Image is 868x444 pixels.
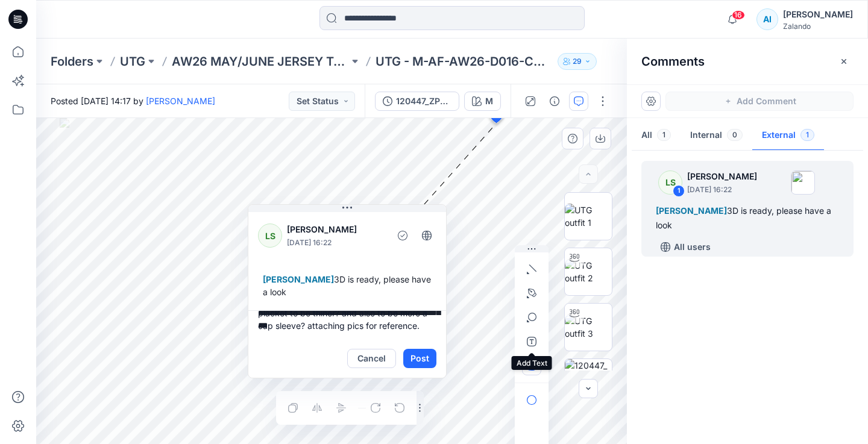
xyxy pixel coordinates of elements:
[783,7,853,22] div: [PERSON_NAME]
[258,268,436,303] div: 3D is ready, please have a look
[732,10,745,20] span: 16
[800,129,814,141] span: 1
[632,120,681,151] button: All
[287,237,385,249] p: [DATE] 16:22
[752,120,824,151] button: External
[258,224,282,248] div: LS
[658,170,682,195] div: LS
[558,53,597,70] button: 29
[657,129,671,141] span: 1
[375,92,459,111] button: 120447_ZPL_DEV
[263,274,334,284] span: [PERSON_NAME]
[565,204,612,229] img: UTG outfit 1
[172,53,349,70] a: AW26 MAY/JUNE JERSEY TOPS
[656,205,727,216] span: [PERSON_NAME]
[287,222,385,237] p: [PERSON_NAME]
[347,349,396,368] button: Cancel
[565,314,612,340] img: UTG outfit 3
[656,237,715,257] button: All users
[687,169,757,184] p: [PERSON_NAME]
[146,96,215,106] a: [PERSON_NAME]
[464,92,501,111] button: M
[403,349,436,368] button: Post
[565,359,612,406] img: 120447_ZPL_DEV_AT_M_120447-wrkm
[756,8,778,30] div: AI
[687,184,757,196] p: [DATE] 16:22
[681,120,752,151] button: Internal
[641,54,705,69] h2: Comments
[674,240,711,254] p: All users
[51,95,215,107] span: Posted [DATE] 14:17 by
[656,204,839,233] div: 3D is ready, please have a look
[396,95,451,108] div: 120447_ZPL_DEV
[545,92,564,111] button: Details
[665,92,854,111] button: Add Comment
[376,53,553,70] p: UTG - M-AF-AW26-D016-CK / 120447
[673,185,685,197] div: 1
[565,259,612,284] img: UTG outfit 2
[727,129,743,141] span: 0
[485,95,493,108] div: M
[573,55,582,68] p: 29
[51,53,93,70] a: Folders
[783,22,853,31] div: Zalando
[120,53,145,70] a: UTG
